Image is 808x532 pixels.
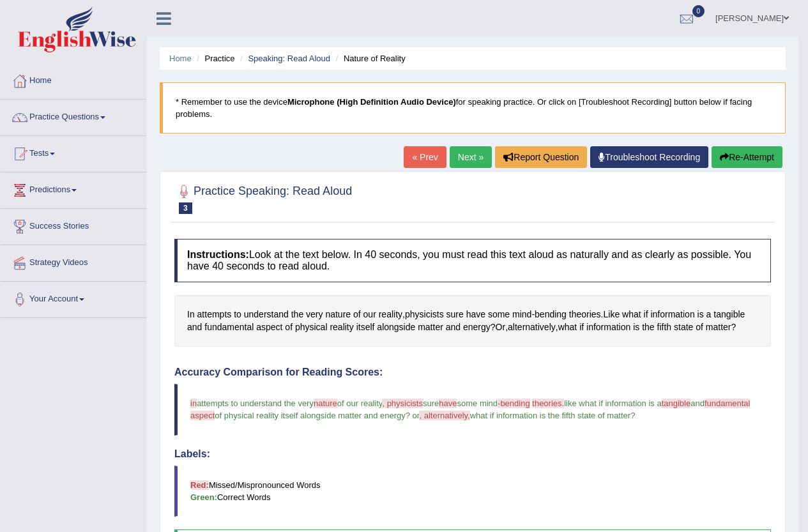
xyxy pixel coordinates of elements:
[295,321,328,334] span: Click to see word definition
[285,321,293,334] span: Click to see word definition
[244,308,289,321] span: Click to see word definition
[353,308,361,321] span: Click to see word definition
[405,308,444,321] span: Click to see word definition
[413,411,420,420] span: or
[697,308,704,321] span: Click to see word definition
[706,308,712,321] span: Click to see word definition
[291,308,303,321] span: Click to see word definition
[633,321,639,334] span: Click to see word definition
[256,321,282,334] span: Click to see word definition
[190,480,209,490] b: Red:
[287,97,456,107] b: Microphone (High Definition Audio Device)
[706,321,731,334] span: Click to see word definition
[662,399,691,408] span: tangible
[558,321,577,334] span: Click to see word definition
[190,492,217,502] b: Green:
[535,308,567,321] span: Click to see word definition
[713,308,745,321] span: Click to see word definition
[622,308,641,321] span: Click to see word definition
[1,136,146,168] a: Tests
[696,321,703,334] span: Click to see word definition
[579,321,584,334] span: Click to see word definition
[1,209,146,241] a: Success Stories
[179,202,192,214] span: 3
[363,308,376,321] span: Click to see word definition
[194,52,234,65] li: Practice
[712,146,782,168] button: Re-Attempt
[450,146,492,168] a: Next »
[590,146,708,168] a: Troubleshoot Recording
[197,399,314,408] span: attempts to understand the very
[630,411,635,420] span: ?
[650,308,694,321] span: Click to see word definition
[603,308,620,321] span: Click to see word definition
[446,308,464,321] span: Click to see word definition
[234,308,241,321] span: Click to see word definition
[333,52,406,65] li: Nature of Reality
[187,321,202,334] span: Click to see word definition
[457,399,498,408] span: some mind
[197,308,232,321] span: Click to see word definition
[569,308,601,321] span: Click to see word definition
[215,411,405,420] span: of physical reality itself alongside matter and energy
[586,321,630,334] span: Click to see word definition
[377,321,415,334] span: Click to see word definition
[446,321,461,334] span: Click to see word definition
[356,321,375,334] span: Click to see word definition
[692,5,705,17] span: 0
[187,249,249,260] b: Instructions:
[564,399,661,408] span: like what if information is a
[419,411,469,420] span: , alternatively,
[690,399,705,408] span: and
[330,321,353,334] span: Click to see word definition
[495,146,587,168] button: Report Question
[1,282,146,314] a: Your Account
[325,308,351,321] span: Click to see word definition
[496,321,506,334] span: Click to see word definition
[190,411,215,420] span: aspect
[642,321,654,334] span: Click to see word definition
[470,411,630,420] span: what if information is the fifth state of matter
[306,308,323,321] span: Click to see word definition
[174,239,771,282] h4: Look at the text below. In 40 seconds, you must read this text aloud as naturally and as clearly ...
[439,399,457,408] span: have
[204,321,254,334] span: Click to see word definition
[174,367,771,378] h4: Accuracy Comparison for Reading Scores:
[174,466,771,517] blockquote: Missed/Mispronounced Words Correct Words
[512,308,531,321] span: Click to see word definition
[190,399,197,408] span: in
[463,321,491,334] span: Click to see word definition
[488,308,510,321] span: Click to see word definition
[379,308,402,321] span: Click to see word definition
[174,448,771,460] h4: Labels:
[1,100,146,132] a: Practice Questions
[382,399,423,408] span: , physicists
[498,399,530,408] span: -bending
[248,54,330,63] a: Speaking: Read Aloud
[466,308,485,321] span: Click to see word definition
[174,295,771,347] div: , - . ? , , ?
[674,321,693,334] span: Click to see word definition
[423,399,439,408] span: sure
[657,321,672,334] span: Click to see word definition
[187,308,195,321] span: Click to see word definition
[644,308,648,321] span: Click to see word definition
[705,399,751,408] span: fundamental
[174,182,352,214] h2: Practice Speaking: Read Aloud
[404,146,446,168] a: « Prev
[1,172,146,204] a: Predictions
[160,82,786,133] blockquote: * Remember to use the device for speaking practice. Or click on [Troubleshoot Recording] button b...
[337,399,383,408] span: of our reality
[314,399,337,408] span: nature
[532,399,564,408] span: theories.
[1,63,146,95] a: Home
[169,54,192,63] a: Home
[1,245,146,277] a: Strategy Videos
[406,411,410,420] span: ?
[508,321,556,334] span: Click to see word definition
[418,321,443,334] span: Click to see word definition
